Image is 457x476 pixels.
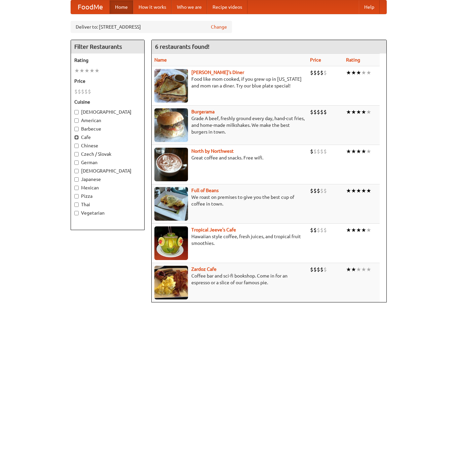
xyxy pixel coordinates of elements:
[320,226,323,234] li: $
[313,187,317,194] li: $
[356,108,361,116] li: ★
[320,148,323,155] li: $
[346,266,351,273] li: ★
[74,110,79,114] input: [DEMOGRAPHIC_DATA]
[74,142,141,149] label: Chinese
[317,226,320,234] li: $
[110,0,133,14] a: Home
[74,184,141,191] label: Mexican
[191,148,234,154] a: North by Northwest
[191,188,219,193] a: Full of Beans
[74,127,79,131] input: Barbecue
[346,226,351,234] li: ★
[154,154,305,161] p: Great coffee and snacks. Free wifi.
[84,67,89,74] li: ★
[74,144,79,148] input: Chinese
[94,67,100,74] li: ★
[74,201,141,208] label: Thai
[320,69,323,76] li: $
[74,152,79,156] input: Czech / Slovak
[84,88,88,95] li: $
[356,226,361,234] li: ★
[74,194,79,198] input: Pizza
[313,148,317,155] li: $
[71,40,144,53] h4: Filter Restaurants
[310,57,321,63] a: Price
[323,266,327,273] li: $
[79,67,84,74] li: ★
[313,108,317,116] li: $
[191,109,215,114] a: Burgerama
[154,76,305,89] p: Food like mom cooked, if you grew up in [US_STATE] and mom ran a diner. Try our blue plate special!
[323,226,327,234] li: $
[74,78,141,84] h5: Price
[310,187,313,194] li: $
[154,115,305,135] p: Grade A beef, freshly ground every day, hand-cut fries, and home-made milkshakes. We make the bes...
[356,69,361,76] li: ★
[313,69,317,76] li: $
[154,108,188,142] img: burgerama.jpg
[74,177,79,182] input: Japanese
[366,69,371,76] li: ★
[361,187,366,194] li: ★
[81,88,84,95] li: $
[356,266,361,273] li: ★
[317,108,320,116] li: $
[351,187,356,194] li: ★
[154,272,305,286] p: Coffee bar and sci-fi bookshop. Come in for an espresso or a slice of our famous pie.
[191,227,236,232] b: Tropical Jeeve's Cafe
[310,69,313,76] li: $
[366,266,371,273] li: ★
[74,109,141,115] label: [DEMOGRAPHIC_DATA]
[154,57,167,63] a: Name
[366,226,371,234] li: ★
[346,187,351,194] li: ★
[74,57,141,64] h5: Rating
[74,186,79,190] input: Mexican
[310,266,313,273] li: $
[74,169,79,173] input: [DEMOGRAPHIC_DATA]
[71,21,232,33] div: Deliver to: [STREET_ADDRESS]
[317,148,320,155] li: $
[361,148,366,155] li: ★
[320,266,323,273] li: $
[155,43,210,50] ng-pluralize: 6 restaurants found!
[74,117,141,124] label: American
[310,148,313,155] li: $
[71,0,110,14] a: FoodMe
[211,24,227,30] a: Change
[74,118,79,123] input: American
[351,148,356,155] li: ★
[154,266,188,299] img: zardoz.jpg
[172,0,207,14] a: Who we are
[74,125,141,132] label: Barbecue
[88,88,91,95] li: $
[154,226,188,260] img: jeeves.jpg
[310,108,313,116] li: $
[346,108,351,116] li: ★
[317,69,320,76] li: $
[154,148,188,181] img: north.jpg
[74,151,141,157] label: Czech / Slovak
[356,148,361,155] li: ★
[74,135,79,140] input: Cafe
[74,99,141,105] h5: Cuisine
[74,210,141,216] label: Vegetarian
[313,226,317,234] li: $
[74,134,141,141] label: Cafe
[154,233,305,247] p: Hawaiian style coffee, fresh juices, and tropical fruit smoothies.
[351,226,356,234] li: ★
[346,69,351,76] li: ★
[346,148,351,155] li: ★
[74,88,78,95] li: $
[74,203,79,207] input: Thai
[191,70,244,75] a: [PERSON_NAME]'s Diner
[356,187,361,194] li: ★
[323,187,327,194] li: $
[366,187,371,194] li: ★
[89,67,94,74] li: ★
[313,266,317,273] li: $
